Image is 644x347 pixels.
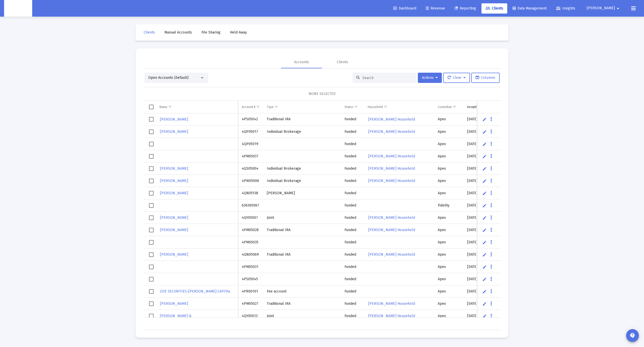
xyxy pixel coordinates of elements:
td: Apex [434,138,463,150]
a: [PERSON_NAME] Household [368,214,416,221]
a: [PERSON_NAME] Household [368,300,416,307]
td: Column Inception Date [464,101,500,113]
td: Column Household [364,101,434,113]
td: Column Type [263,101,341,113]
a: Edit [482,215,487,220]
div: NONE SELECTED [147,91,497,96]
span: Held Away [230,30,247,35]
td: Apex [434,162,463,175]
span: Revenue [426,6,445,10]
a: [PERSON_NAME] [159,116,189,123]
span: Open Accounts (Default) [148,75,189,80]
a: Revenue [422,3,449,14]
span: [PERSON_NAME] Household [368,117,415,122]
span: Show filter options for column 'Custodian' [453,105,456,109]
mat-icon: contact_support [629,332,636,339]
td: Apex [434,150,463,162]
td: [PERSON_NAME] [263,187,341,199]
td: Traditional IRA [263,298,341,310]
span: Manual Accounts [164,30,192,35]
td: Joint [263,310,341,322]
td: Apex [434,212,463,224]
a: Edit [482,166,487,171]
div: Clients [337,60,348,65]
td: 4PM05031 [238,261,263,273]
td: [DATE] [464,212,500,224]
td: [DATE] [464,113,500,126]
a: Clients [140,27,159,38]
span: [PERSON_NAME] [160,166,188,171]
a: [PERSON_NAME] [159,165,189,172]
div: Type [267,105,274,109]
span: Show filter options for column 'Account #' [256,105,260,109]
td: [DATE] [464,224,500,236]
div: Funded [344,240,361,245]
span: [PERSON_NAME] [160,179,188,183]
div: Select row [149,129,154,134]
div: Funded [344,203,361,208]
td: [DATE] [464,162,500,175]
td: 4PM05028 [238,224,263,236]
button: Actions [418,73,442,83]
span: Clear [447,75,466,80]
span: [PERSON_NAME] [160,301,188,306]
span: [PERSON_NAME] Household [368,228,415,232]
span: Insights [556,6,575,10]
div: Funded [344,277,361,282]
div: Funded [344,129,361,134]
div: Funded [344,289,361,294]
a: Edit [482,117,487,122]
span: Reporting [454,6,476,10]
span: Actions [422,75,438,80]
td: Apex [434,113,463,126]
span: [PERSON_NAME] [160,117,188,122]
a: [PERSON_NAME] Household [368,226,416,234]
div: Select row [149,289,154,294]
a: Edit [482,179,487,183]
a: [PERSON_NAME] [159,189,189,197]
a: File Sharing [197,27,225,38]
div: Funded [344,301,361,306]
td: [DATE] [464,298,500,310]
img: Dashboard [8,3,28,14]
td: Traditional IRA [263,248,341,261]
a: ZOE SECURITIES-[PERSON_NAME] CAPITAL [159,288,231,295]
span: [PERSON_NAME] [587,6,615,10]
td: 4PR00101 [238,285,263,298]
div: Select row [149,301,154,306]
span: [PERSON_NAME] [160,191,188,195]
td: [DATE] [464,126,500,138]
a: Edit [482,191,487,196]
span: Columns [476,75,495,80]
div: Household [368,105,383,109]
td: 4PS05042 [238,113,263,126]
td: [DATE] [464,138,500,150]
td: Column Custodian [434,101,463,113]
td: 4PW05006 [238,175,263,187]
a: [PERSON_NAME] Household [368,177,416,185]
span: [PERSON_NAME] Household [368,252,415,257]
td: Traditional IRA [263,224,341,236]
a: [PERSON_NAME] Household [368,116,416,123]
a: Data Management [509,3,551,14]
a: [PERSON_NAME] [159,226,189,234]
div: Select row [149,277,154,281]
div: Select row [149,142,154,146]
td: Traditional IRA [263,113,341,126]
mat-icon: arrow_drop_down [615,3,621,14]
span: Clients [486,6,503,10]
div: Funded [344,117,361,122]
div: Status [344,105,353,109]
div: Funded [344,313,361,319]
td: 4QY05013 [238,310,263,322]
td: [DATE] [464,273,500,285]
span: [PERSON_NAME] Household [368,166,415,171]
div: Account # [242,105,255,109]
a: Insights [552,3,579,14]
td: 636365067 [238,199,263,212]
a: [PERSON_NAME] [159,214,189,221]
span: [PERSON_NAME] Household [368,154,415,158]
td: Individual Brokerage [263,126,341,138]
span: Show filter options for column 'Name' [168,105,172,109]
td: Column Name [156,101,238,113]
